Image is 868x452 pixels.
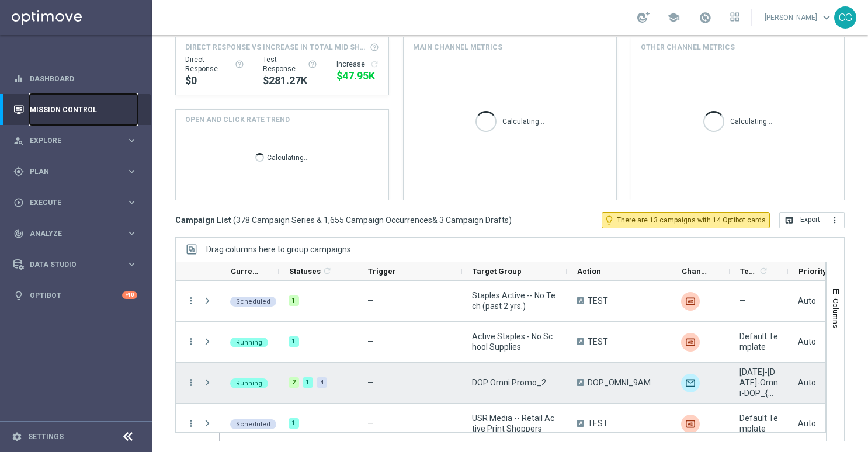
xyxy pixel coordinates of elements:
div: 4 [317,377,327,388]
div: 1 [289,418,299,429]
button: track_changes Analyze keyboard_arrow_right [13,229,138,238]
colored-tag: Running [230,336,268,347]
button: person_search Explore keyboard_arrow_right [13,136,138,145]
a: [PERSON_NAME]keyboard_arrow_down [763,9,834,26]
div: Optimail [681,374,700,392]
button: Mission Control [13,105,138,114]
h4: Main channel metrics [413,42,502,53]
span: — [367,337,374,346]
span: Explore [30,137,126,144]
span: Running [236,339,262,346]
span: A [577,420,584,427]
button: equalizer Dashboard [13,74,138,84]
span: A [577,338,584,345]
span: 8.29.25-Friday-Omni-DOP_{X}, 8.27.25-Wednesday-Omni-DOP_{X}, 8.24.25-Sunday-Omni-DOP_{X}, 8.30.25... [739,367,778,398]
span: Staples Active -- No Tech (past 2 yrs.) [472,290,557,311]
span: A [577,379,584,386]
button: lightbulb_outline There are 13 campaigns with 14 Optibot cards [602,212,770,228]
div: gps_fixed Plan keyboard_arrow_right [13,167,138,176]
div: 1 [303,377,313,388]
span: TEST [588,418,608,429]
span: ( [233,215,236,225]
span: Auto [798,378,816,387]
span: Calculate column [321,265,332,277]
span: Active Staples - No School Supplies [472,331,557,352]
span: school [667,11,680,24]
span: keyboard_arrow_down [820,11,833,24]
span: Target Group [473,267,522,276]
span: DOP_OMNI_9AM [588,377,651,388]
i: play_circle_outline [13,197,24,208]
a: Settings [28,433,64,440]
colored-tag: Scheduled [230,295,276,307]
button: lightbulb Optibot +10 [13,291,138,300]
i: refresh [322,266,332,276]
div: Dashboard [13,63,137,94]
span: Data Studio [30,261,126,268]
span: Templates [740,267,757,276]
div: Liveramp [681,415,700,433]
span: Current Status [231,267,259,276]
div: Plan [13,166,126,177]
button: more_vert [186,418,196,429]
i: lightbulb_outline [604,215,614,225]
span: Default Template [739,331,778,352]
i: more_vert [830,215,839,225]
span: Calculate column [757,265,768,277]
p: Calculating... [502,115,544,126]
i: open_in_browser [784,215,794,225]
div: Execute [13,197,126,208]
i: refresh [370,60,379,69]
i: keyboard_arrow_right [126,228,137,239]
button: open_in_browser Export [779,212,825,228]
div: Liveramp [681,333,700,352]
i: keyboard_arrow_right [126,166,137,177]
i: refresh [759,266,768,276]
div: Optibot [13,280,137,311]
colored-tag: Scheduled [230,418,276,429]
div: Row Groups [206,245,351,254]
i: equalizer [13,74,24,84]
span: Action [577,267,601,276]
div: $281,274 [263,74,317,88]
div: Press SPACE to select this row. [176,404,220,444]
colored-tag: Running [230,377,268,388]
div: 2 [289,377,299,388]
div: Data Studio [13,259,126,270]
i: gps_fixed [13,166,24,177]
span: Running [236,380,262,387]
span: Auto [798,337,816,346]
div: CG [834,6,856,29]
span: Auto [798,296,816,305]
div: Analyze [13,228,126,239]
button: more_vert [186,336,196,347]
div: Press SPACE to select this row. [176,281,220,322]
span: Channel [682,267,710,276]
div: Explore [13,135,126,146]
div: Increase [336,60,379,69]
i: track_changes [13,228,24,239]
span: 3 Campaign Drafts [439,215,509,225]
button: more_vert [186,377,196,388]
div: 1 [289,295,299,306]
div: $0 [185,74,244,88]
i: lightbulb [13,290,24,301]
span: USR Media -- Retail Active Print Shoppers [472,413,557,434]
span: Statuses [289,267,321,276]
span: Scheduled [236,420,270,428]
a: Optibot [30,280,122,311]
button: more_vert [186,295,196,306]
a: Mission Control [30,94,137,125]
i: keyboard_arrow_right [126,259,137,270]
div: +10 [122,291,137,299]
i: keyboard_arrow_right [126,197,137,208]
span: TEST [588,336,608,347]
span: Execute [30,199,126,206]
